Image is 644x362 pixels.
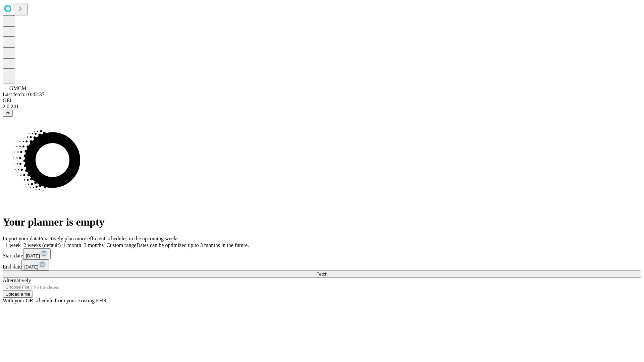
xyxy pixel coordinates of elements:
[5,242,21,248] span: 1 week
[23,248,51,259] button: [DATE]
[21,259,49,270] button: [DATE]
[26,253,40,258] span: [DATE]
[39,236,180,241] span: Proactively plan more efficient schedules in the upcoming weeks.
[5,111,10,116] span: @
[3,291,33,298] button: Upload a file
[3,236,39,241] span: Import your data
[23,242,61,248] span: 2 weeks (default)
[316,271,327,277] span: Fetch
[3,110,13,117] button: @
[63,242,81,248] span: 1 month
[3,270,641,278] button: Fetch
[3,259,641,270] div: End date
[9,85,26,91] span: GMCM
[3,298,107,303] span: With your OR schedule from your existing EHR
[137,242,249,248] span: Dates can be optimized up to 3 months in the future.
[106,242,136,248] span: Custom range
[3,104,641,110] div: 2.0.241
[3,92,45,97] span: Last fetch: 10:42:37
[24,264,38,269] span: [DATE]
[3,278,31,283] span: Alternatively
[3,216,641,228] h1: Your planner is empty
[3,248,641,259] div: Start date
[3,98,641,104] div: GEI
[84,242,104,248] span: 3 months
